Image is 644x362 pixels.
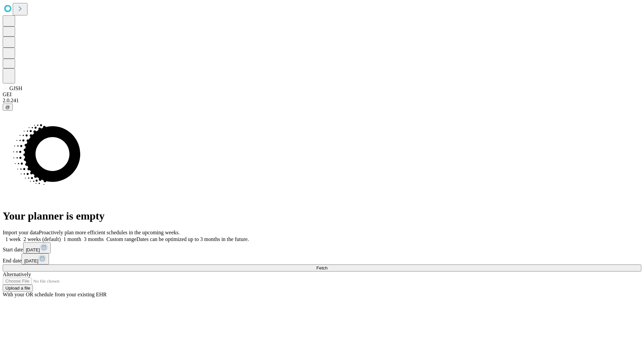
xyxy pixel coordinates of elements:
button: @ [3,104,13,111]
button: [DATE] [23,242,51,253]
span: 3 months [84,236,104,242]
span: 2 weeks (default) [23,236,61,242]
button: Fetch [3,264,641,271]
div: Start date [3,242,641,253]
div: GEI [3,92,641,98]
button: Upload a file [3,285,33,292]
span: 1 week [5,236,21,242]
span: [DATE] [26,247,40,252]
span: Fetch [316,265,327,270]
span: GJSH [9,85,22,91]
span: Dates can be optimized up to 3 months in the future. [137,236,249,242]
span: Alternatively [3,271,31,277]
span: Custom range [106,236,136,242]
span: @ [5,105,10,110]
h1: Your planner is empty [3,210,641,222]
span: 1 month [63,236,81,242]
span: With your OR schedule from your existing EHR [3,292,107,297]
div: 2.0.241 [3,98,641,104]
span: Proactively plan more efficient schedules in the upcoming weeks. [39,230,180,235]
button: [DATE] [21,253,49,264]
span: Import your data [3,230,39,235]
div: End date [3,253,641,264]
span: [DATE] [24,258,38,263]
